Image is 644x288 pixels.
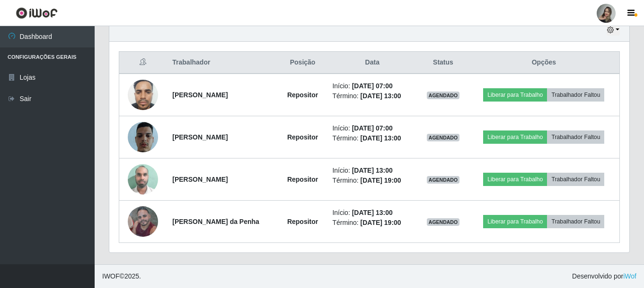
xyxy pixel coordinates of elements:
li: Início: [332,166,412,176]
a: iWof [623,272,636,280]
th: Opções [468,52,620,74]
button: Trabalhador Faltou [547,215,604,228]
time: [DATE] 13:00 [352,167,393,174]
span: AGENDADO [427,218,460,226]
button: Liberar para Trabalho [483,215,547,228]
span: AGENDADO [427,92,460,99]
li: Término: [332,133,412,143]
strong: Repositor [287,133,318,141]
span: IWOF [102,272,120,280]
span: AGENDADO [427,134,460,141]
button: Liberar para Trabalho [483,88,547,102]
strong: [PERSON_NAME] [172,91,228,99]
button: Trabalhador Faltou [547,130,604,144]
time: [DATE] 13:00 [361,92,401,100]
strong: [PERSON_NAME] [172,133,228,141]
time: [DATE] 07:00 [352,124,393,132]
time: [DATE] 19:00 [361,177,401,184]
li: Término: [332,91,412,101]
img: 1751466407656.jpeg [128,159,158,199]
th: Trabalhador [167,52,278,74]
li: Início: [332,123,412,133]
button: Trabalhador Faltou [547,173,604,186]
span: Desenvolvido por [572,271,636,281]
button: Liberar para Trabalho [483,173,547,186]
img: 1744377208057.jpeg [128,119,158,155]
strong: Repositor [287,91,318,99]
img: 1754916513392.jpeg [128,206,158,237]
img: 1735509810384.jpeg [128,74,158,115]
span: AGENDADO [427,176,460,184]
time: [DATE] 07:00 [352,82,393,90]
li: Início: [332,81,412,91]
th: Posição [279,52,327,74]
strong: [PERSON_NAME] [172,176,228,183]
li: Término: [332,218,412,228]
button: Liberar para Trabalho [483,130,547,144]
time: [DATE] 13:00 [361,134,401,142]
strong: [PERSON_NAME] da Penha [172,218,259,225]
time: [DATE] 19:00 [361,219,401,226]
button: Trabalhador Faltou [547,88,604,102]
time: [DATE] 13:00 [352,209,393,216]
li: Início: [332,208,412,218]
span: © 2025 . [102,271,141,281]
strong: Repositor [287,176,318,183]
th: Status [418,52,468,74]
th: Data [326,52,418,74]
li: Término: [332,176,412,186]
img: CoreUI Logo [16,7,58,19]
strong: Repositor [287,218,318,225]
